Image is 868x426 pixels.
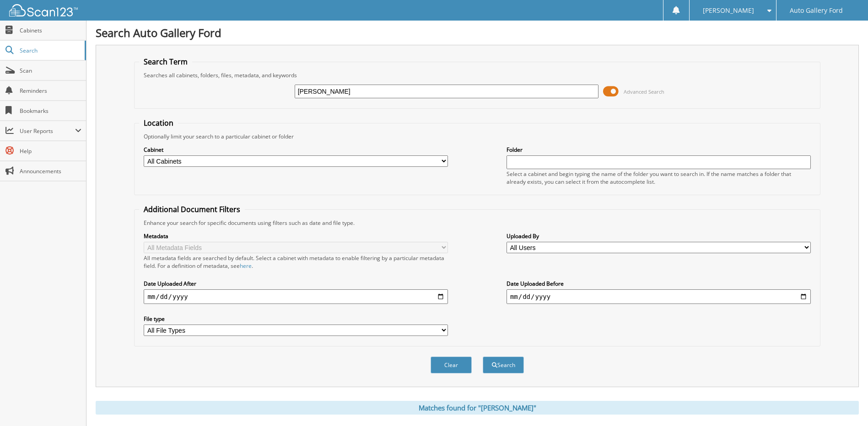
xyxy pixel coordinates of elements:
[507,232,811,240] label: Uploaded By
[96,401,859,415] div: Matches found for "[PERSON_NAME]"
[96,25,859,40] h1: Search Auto Gallery Ford
[20,47,80,54] span: Search
[144,232,448,240] label: Metadata
[144,280,448,288] label: Date Uploaded After
[144,254,448,270] div: All metadata fields are searched by default. Select a cabinet with metadata to enable filtering b...
[507,289,811,304] input: end
[9,4,78,16] img: scan123-logo-white.svg
[20,167,81,175] span: Announcements
[139,219,815,227] div: Enhance your search for specific documents using filters such as date and file type.
[144,289,448,304] input: start
[507,170,811,186] div: Select a cabinet and begin typing the name of the folder you want to search in. If the name match...
[507,146,811,154] label: Folder
[139,204,245,214] legend: Additional Document Filters
[790,8,843,13] span: Auto Gallery Ford
[703,8,754,13] span: [PERSON_NAME]
[20,107,81,115] span: Bookmarks
[139,57,192,67] legend: Search Term
[144,146,448,154] label: Cabinet
[20,67,81,75] span: Scan
[624,88,664,95] span: Advanced Search
[144,315,448,323] label: File type
[20,27,81,34] span: Cabinets
[431,357,472,373] button: Clear
[20,147,81,155] span: Help
[20,127,75,135] span: User Reports
[483,357,524,373] button: Search
[139,133,815,140] div: Optionally limit your search to a particular cabinet or folder
[20,87,81,95] span: Reminders
[507,280,811,288] label: Date Uploaded Before
[139,118,178,128] legend: Location
[240,262,252,270] a: here
[139,71,815,79] div: Searches all cabinets, folders, files, metadata, and keywords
